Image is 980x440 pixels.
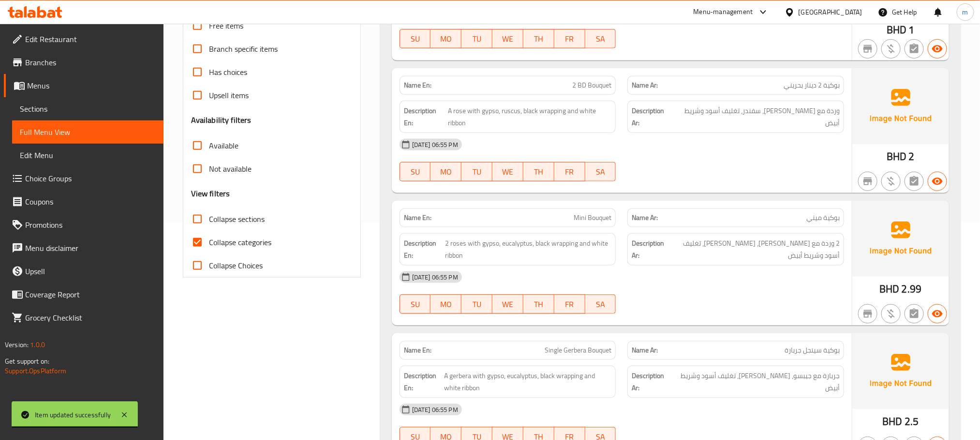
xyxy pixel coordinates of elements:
[496,165,520,179] span: WE
[191,188,230,199] h3: View filters
[404,165,427,179] span: SU
[209,43,278,55] span: Branch specific items
[589,297,612,311] span: SA
[445,237,611,261] span: 2 roses with gypso, eucalyptus, black wrapping and white ribbon
[209,163,252,175] span: Not available
[883,412,903,431] span: BHD
[585,29,616,48] button: SA
[523,29,554,48] button: TH
[209,260,263,271] span: Collapse Choices
[674,105,840,129] span: وردة مع جيبسو، سفندر، تغليف أسود وشريط أبيض
[25,312,156,323] span: Grocery Checklist
[632,345,658,355] strong: Name Ar:
[431,162,461,181] button: MO
[527,32,550,46] span: TH
[191,115,252,126] h3: Availability filters
[492,29,523,48] button: WE
[461,294,492,314] button: TU
[632,237,666,261] strong: Description Ar:
[574,213,611,223] span: Mini Bouquet
[12,120,163,144] a: Full Menu View
[909,20,915,39] span: 1
[465,297,489,311] span: TU
[881,172,901,191] button: Purchased item
[632,105,672,129] strong: Description Ar:
[881,39,901,59] button: Purchased item
[431,294,461,314] button: MO
[404,297,427,311] span: SU
[492,162,523,181] button: WE
[400,29,431,48] button: SU
[554,294,585,314] button: FR
[668,237,840,261] span: 2 وردة مع جيبسو، أوكالبتوس، تغليف أسود وشريط أبيض
[25,173,156,184] span: Choice Groups
[905,172,924,191] button: Not has choices
[785,345,840,355] span: بوكية سينجل جربارة
[905,39,924,59] button: Not has choices
[404,237,443,261] strong: Description En:
[400,162,431,181] button: SU
[881,304,901,323] button: Purchased item
[858,39,877,59] button: Not branch specific item
[905,304,924,323] button: Not has choices
[928,172,947,191] button: Available
[5,365,66,377] a: Support.OpsPlatform
[4,283,163,306] a: Coverage Report
[209,140,238,151] span: Available
[673,370,840,394] span: جربارة مع جيبسو، أوكالبتوس، تغليف أسود وشريط أبيض
[434,297,458,311] span: MO
[572,80,611,90] span: 2 BD Bouquet
[527,297,550,311] span: TH
[400,294,431,314] button: SU
[858,304,877,323] button: Not branch specific item
[799,7,862,17] div: [GEOGRAPHIC_DATA]
[806,213,840,223] span: بوكية ميني
[4,190,163,213] a: Coupons
[928,304,947,323] button: Available
[632,213,658,223] strong: Name Ar:
[558,297,581,311] span: FR
[25,219,156,231] span: Promotions
[558,165,581,179] span: FR
[404,80,431,90] strong: Name En:
[554,162,585,181] button: FR
[496,297,520,311] span: WE
[20,149,156,161] span: Edit Menu
[589,165,612,179] span: SA
[4,74,163,97] a: Menus
[492,294,523,314] button: WE
[852,68,949,144] img: Ae5nvW7+0k+MAAAAAElFTkSuQmCC
[523,162,554,181] button: TH
[585,294,616,314] button: SA
[209,89,249,101] span: Upsell items
[852,333,949,409] img: Ae5nvW7+0k+MAAAAAElFTkSuQmCC
[444,370,611,394] span: A gerbera with gypso, eucalyptus, black wrapping and white ribbon
[404,105,446,129] strong: Description En:
[527,165,550,179] span: TH
[408,273,462,282] span: [DATE] 06:55 PM
[4,167,163,190] a: Choice Groups
[20,103,156,115] span: Sections
[879,279,899,298] span: BHD
[209,20,243,31] span: Free items
[5,355,49,367] span: Get support on:
[523,294,554,314] button: TH
[20,126,156,138] span: Full Menu View
[496,32,520,46] span: WE
[4,260,163,283] a: Upsell
[461,29,492,48] button: TU
[12,144,163,167] a: Edit Menu
[408,140,462,149] span: [DATE] 06:55 PM
[404,370,442,394] strong: Description En:
[887,147,906,166] span: BHD
[25,33,156,45] span: Edit Restaurant
[465,165,489,179] span: TU
[408,405,462,414] span: [DATE] 06:55 PM
[461,162,492,181] button: TU
[632,80,658,90] strong: Name Ar:
[554,29,585,48] button: FR
[404,213,431,223] strong: Name En:
[905,412,919,431] span: 2.5
[4,236,163,260] a: Menu disclaimer
[632,370,671,394] strong: Description Ar:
